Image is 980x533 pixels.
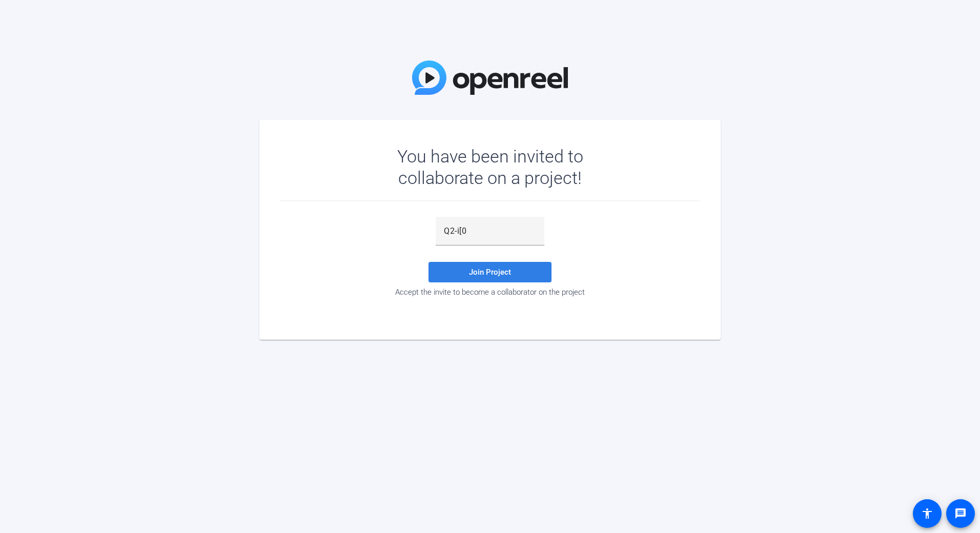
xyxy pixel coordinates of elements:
[280,288,700,297] div: Accept the invite to become a collaborator on the project
[367,146,613,189] div: You have been invited to collaborate on a project!
[412,60,568,95] img: OpenReel Logo
[954,507,967,520] mat-icon: message
[444,225,536,237] input: Password
[469,268,511,277] span: Join Project
[921,507,933,520] mat-icon: accessibility
[428,262,552,282] button: Join Project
